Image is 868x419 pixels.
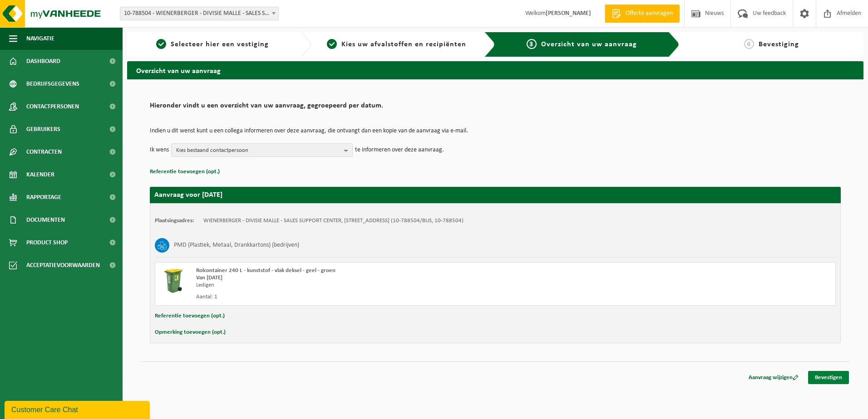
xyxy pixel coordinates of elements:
span: 2 [327,39,337,49]
a: 2Kies uw afvalstoffen en recipiënten [316,39,478,50]
span: Contactpersonen [26,95,79,118]
h2: Hieronder vindt u een overzicht van uw aanvraag, gegroepeerd per datum. [150,102,841,114]
button: Opmerking toevoegen (opt.) [155,326,226,338]
a: Aanvraag wijzigen [742,371,805,384]
span: Dashboard [26,50,60,73]
h2: Overzicht van uw aanvraag [127,61,863,79]
span: Product Shop [26,231,68,254]
span: Rapportage [26,186,61,209]
iframe: chat widget [5,399,152,419]
button: Referentie toevoegen (opt.) [150,166,220,178]
p: Ik wens [150,143,169,157]
span: Documenten [26,209,65,231]
button: Referentie toevoegen (opt.) [155,310,225,322]
strong: Van [DATE] [196,275,222,281]
span: Kies uw afvalstoffen en recipiënten [341,41,466,48]
span: 3 [527,39,537,49]
td: WIENERBERGER - DIVISIE MALLE - SALES SUPPORT CENTER, [STREET_ADDRESS] (10-788504/BUS, 10-788504) [203,217,464,224]
span: Navigatie [26,27,54,50]
span: 10-788504 - WIENERBERGER - DIVISIE MALLE - SALES SUPPORT CENTER - MALLE [120,7,279,20]
a: 1Selecteer hier een vestiging [132,39,293,50]
span: 1 [156,39,166,49]
span: Rolcontainer 240 L - kunststof - vlak deksel - geel - groen [196,268,335,273]
p: Indien u dit wenst kunt u een collega informeren over deze aanvraag, die ontvangt dan een kopie v... [150,128,841,134]
strong: Plaatsingsadres: [155,218,194,224]
div: Aantal: 1 [196,293,532,301]
span: Offerte aanvragen [623,9,675,18]
div: Ledigen [196,282,532,289]
img: WB-0240-HPE-GN-50.png [160,267,187,294]
a: Bevestigen [808,371,849,384]
span: Overzicht van uw aanvraag [541,41,637,48]
span: 4 [744,39,754,49]
span: Acceptatievoorwaarden [26,254,100,277]
strong: [PERSON_NAME] [546,10,591,17]
h3: PMD (Plastiek, Metaal, Drankkartons) (bedrijven) [174,238,299,253]
span: Selecteer hier een vestiging [171,41,269,48]
p: te informeren over deze aanvraag. [355,143,444,157]
span: Kies bestaand contactpersoon [176,144,340,157]
a: Offerte aanvragen [605,5,680,23]
span: Kalender [26,163,54,186]
strong: Aanvraag voor [DATE] [154,191,222,199]
span: 10-788504 - WIENERBERGER - DIVISIE MALLE - SALES SUPPORT CENTER - MALLE [120,7,278,20]
span: Bevestiging [759,41,799,48]
span: Bedrijfsgegevens [26,73,79,95]
button: Kies bestaand contactpersoon [171,143,353,157]
span: Gebruikers [26,118,60,141]
span: Contracten [26,141,62,163]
